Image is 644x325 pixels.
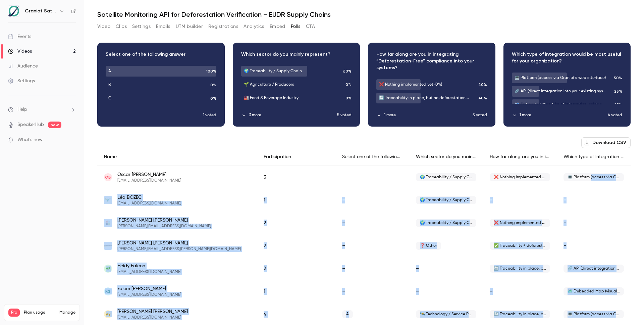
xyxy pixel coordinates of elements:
[97,10,631,18] h1: Satellite Monitoring API for Deforestation Verification – EUDR Supply Chains
[490,219,550,227] span: ❌ Nothing implemented yet (0%)
[409,280,483,303] div: –
[483,189,557,212] div: –
[244,21,264,32] button: Analytics
[117,217,211,224] span: [PERSON_NAME] [PERSON_NAME]
[117,269,181,275] span: [EMAIL_ADDRESS][DOMAIN_NAME]
[25,8,56,14] h6: Graniot Satellite Technologies SL
[8,63,38,69] div: Audience
[104,242,112,250] img: solidaridadnetwork.org
[409,148,483,166] div: Which sector do you mainly represent?
[8,106,76,113] li: help-dropdown-opener
[490,242,550,250] span: ✅ Traceability + deforestation detection partially implemented (50–90%)
[335,257,409,280] div: –
[563,287,624,295] span: 🗺️ Embedded Map (visual integration inside your platform)
[24,310,55,315] span: Plan usage
[117,201,181,206] span: [EMAIL_ADDRESS][DOMAIN_NAME]
[104,219,112,227] img: ecoterrae.com
[117,246,241,252] span: [PERSON_NAME][EMAIL_ADDRESS][PERSON_NAME][DOMAIN_NAME]
[416,219,476,227] span: 🌍 Traceability / Supply Chain
[257,148,335,166] div: Participation
[117,224,211,229] span: [PERSON_NAME][EMAIL_ADDRESS][DOMAIN_NAME]
[257,166,335,189] div: 3
[132,21,151,32] button: Settings
[117,194,181,201] span: Léa BOZEC
[8,78,35,84] div: Settings
[483,280,557,303] div: –
[156,21,170,32] button: Emails
[97,234,631,257] div: karen.castaneda@solidaridadnetwork.org
[416,242,441,250] span: ❓ Other
[557,189,631,212] div: –
[257,280,335,303] div: 1
[176,21,203,32] button: UTM builder
[59,310,75,315] a: Manage
[416,310,476,318] span: 🛰️ Technology / Service Provider
[306,21,315,32] button: CTA
[117,263,181,269] span: Heidy Falcon
[257,234,335,257] div: 2
[557,234,631,257] div: –
[335,189,409,212] div: –
[376,112,473,118] button: 1 more
[335,212,409,234] div: –
[335,280,409,303] div: –
[117,178,181,183] span: [EMAIL_ADDRESS][DOMAIN_NAME]
[117,315,188,320] span: [EMAIL_ADDRESS][DOMAIN_NAME]
[257,212,335,234] div: 2
[563,173,624,181] span: 💻 Platform (access via Graniot’s web interface)
[17,106,27,113] span: Help
[116,21,127,32] button: Clips
[512,112,608,118] button: 1 more
[409,257,483,280] div: –
[97,21,110,32] button: Video
[48,122,61,128] span: new
[8,48,32,55] div: Videos
[490,173,550,181] span: ❌ Nothing implemented yet (0%)
[241,112,337,118] button: 3 more
[257,189,335,212] div: 1
[257,257,335,280] div: 2
[291,21,301,32] button: Polls
[106,266,110,272] span: HF
[117,285,181,292] span: kalem [PERSON_NAME]
[335,234,409,257] div: –
[97,189,631,212] div: lbozec@preferredbynature.org
[563,265,624,273] span: 🔗 API (direct integration into your existing system)
[416,196,476,204] span: 🌍 Traceability / Supply Chain
[208,21,238,32] button: Registrations
[17,121,44,128] a: SpeakerHub
[563,310,624,318] span: 💻 Platform (access via Graniot’s web interface)
[105,174,111,180] span: OB
[97,166,631,189] div: oscarfbordac@gmail.com
[117,240,241,246] span: [PERSON_NAME] [PERSON_NAME]
[97,148,257,166] div: Name
[105,288,111,294] span: kg
[490,265,550,273] span: 🔄 Traceability in place, but no deforestation detection (up to 50%)
[270,21,285,32] button: Embed
[490,310,550,318] span: 🔄 Traceability in place, but no deforestation detection (up to 50%)
[104,196,112,204] img: preferredbynature.org
[8,6,19,16] img: Graniot Satellite Technologies SL
[117,292,181,297] span: [EMAIL_ADDRESS][DOMAIN_NAME]
[335,166,409,189] div: –
[17,136,43,143] span: What's new
[335,148,409,166] div: Select one of the following answer
[557,148,631,166] div: Which type of integration would be most useful for your organization?
[97,212,631,234] div: a.caetano@ecoterrae.com
[97,280,631,303] div: kalemgarcia19@gmail.com
[8,33,31,40] div: Events
[342,310,353,318] span: A
[117,308,188,315] span: [PERSON_NAME] [PERSON_NAME]
[117,171,181,178] span: Oscar [PERSON_NAME]
[106,311,111,317] span: VY
[416,173,476,181] span: 🌍 Traceability / Supply Chain
[557,212,631,234] div: –
[8,309,20,317] span: Pro
[483,148,557,166] div: How far along are you in integrating “Deforestation-Free” compliance into your systems?
[581,137,631,148] button: Download CSV
[97,257,631,280] div: belfalcon31@gmail.com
